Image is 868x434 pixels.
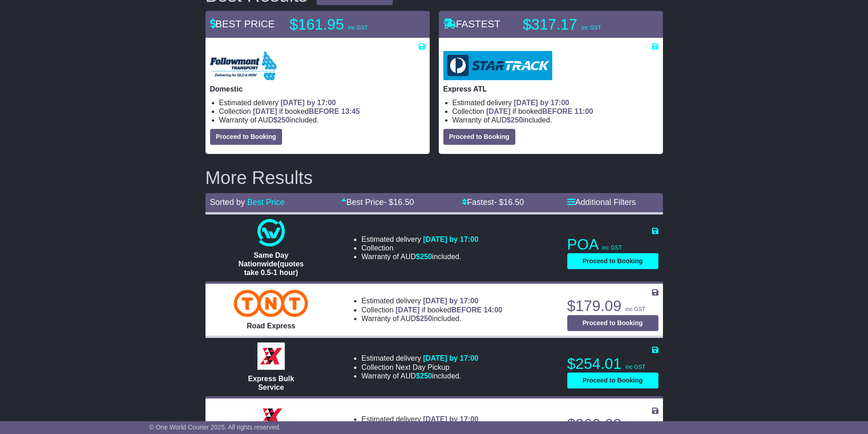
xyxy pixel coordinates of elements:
h2: More Results [205,168,663,188]
img: Border Express: Express Parcel Service [257,403,285,430]
li: Estimated delivery [361,415,478,424]
span: 250 [420,372,432,380]
span: [DATE] by 17:00 [423,354,478,362]
span: [DATE] by 17:00 [423,235,478,243]
p: Domestic [210,85,425,93]
span: [DATE] by 17:00 [423,415,478,423]
span: 14:00 [484,306,503,314]
span: inc GST [626,364,645,370]
span: inc GST [626,306,645,312]
button: Proceed to Booking [567,373,658,388]
span: Next Day Pickup [395,363,449,371]
p: $260.62 [567,415,658,434]
li: Estimated delivery [361,354,478,363]
span: 250 [511,116,523,124]
span: [DATE] by 17:00 [423,297,478,305]
img: Border Express: Express Bulk Service [257,342,285,370]
span: [DATE] [253,107,277,115]
span: 250 [420,253,432,260]
p: POA [567,235,658,254]
li: Warranty of AUD included. [452,116,658,124]
button: Proceed to Booking [210,129,282,145]
a: Additional Filters [567,198,636,207]
span: Express Bulk Service [248,375,294,391]
span: $ [507,116,523,124]
span: - $ [384,198,414,207]
span: if booked [486,107,593,115]
li: Estimated delivery [452,98,658,107]
span: 11:00 [575,107,593,115]
span: - $ [494,198,524,207]
span: FASTEST [443,18,501,30]
span: inc GST [581,25,601,31]
li: Collection [452,107,658,116]
span: Road Express [247,322,296,330]
li: Estimated delivery [219,98,425,107]
li: Warranty of AUD included. [361,372,478,380]
span: Sorted by [210,198,245,207]
img: Followmont Transport: Domestic [210,51,277,80]
span: BEFORE [451,306,482,314]
span: BEFORE [542,107,573,115]
img: TNT Domestic: Road Express [234,290,308,317]
p: $317.17 [523,15,637,34]
span: BEFORE [309,107,339,115]
img: One World Courier: Same Day Nationwide(quotes take 0.5-1 hour) [257,219,285,246]
a: Fastest- $16.50 [462,198,524,207]
span: $ [416,315,432,322]
span: [DATE] [486,107,510,115]
p: $254.01 [567,355,658,373]
span: $ [416,372,432,380]
span: 250 [277,116,290,124]
li: Collection [361,306,502,314]
button: Proceed to Booking [567,315,658,331]
span: $ [273,116,290,124]
p: $161.95 [290,15,404,34]
span: $ [416,253,432,260]
span: 16.50 [503,198,524,207]
button: Proceed to Booking [443,129,515,145]
span: Same Day Nationwide(quotes take 0.5-1 hour) [238,251,303,276]
li: Warranty of AUD included. [219,116,425,124]
a: Best Price- $16.50 [341,198,414,207]
span: © One World Courier 2025. All rights reserved. [149,424,281,431]
span: [DATE] by 17:00 [514,99,570,107]
p: Express ATL [443,85,658,93]
li: Collection [219,107,425,116]
button: Proceed to Booking [567,253,658,269]
span: 13:45 [341,107,360,115]
span: BEST PRICE [210,18,275,30]
span: if booked [395,306,502,314]
li: Warranty of AUD included. [361,252,478,261]
li: Collection [361,363,478,372]
li: Warranty of AUD included. [361,314,502,323]
li: Estimated delivery [361,235,478,244]
li: Collection [361,244,478,252]
span: 250 [420,315,432,322]
span: inc GST [602,245,622,251]
span: [DATE] by 17:00 [281,99,336,107]
p: $179.09 [567,297,658,315]
span: if booked [253,107,360,115]
a: Best Price [247,198,285,207]
img: StarTrack: Express ATL [443,51,552,80]
li: Estimated delivery [361,296,502,305]
span: inc GST [348,25,368,31]
span: [DATE] [395,306,420,314]
span: 16.50 [393,198,414,207]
